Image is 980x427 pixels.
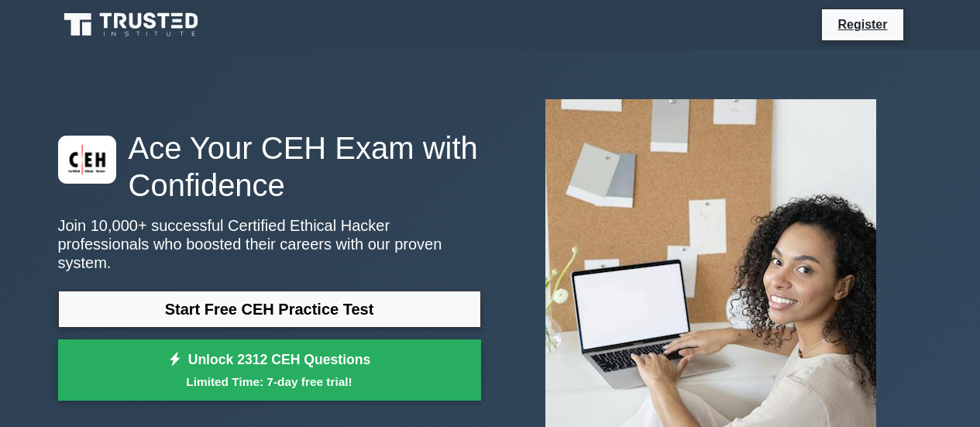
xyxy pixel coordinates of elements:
a: Register [828,15,896,34]
h1: Ace Your CEH Exam with Confidence [58,129,481,204]
a: Start Free CEH Practice Test [58,291,481,328]
p: Join 10,000+ successful Certified Ethical Hacker professionals who boosted their careers with our... [58,216,481,272]
small: Limited Time: 7-day free trial! [77,373,462,391]
a: Unlock 2312 CEH QuestionsLimited Time: 7-day free trial! [58,339,481,401]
